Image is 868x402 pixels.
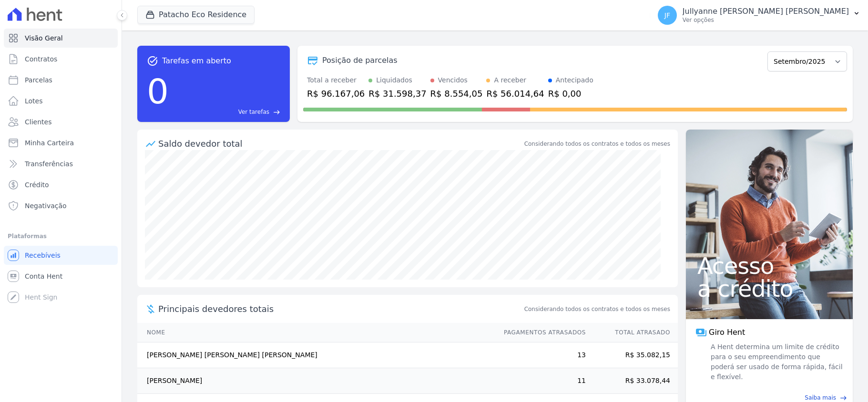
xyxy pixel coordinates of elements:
[683,7,849,16] p: Jullyanne [PERSON_NAME] [PERSON_NAME]
[4,50,118,69] a: Contratos
[586,342,678,368] td: R$ 35.082,15
[173,108,280,116] a: Ver tarefas east
[25,251,61,260] span: Recebíveis
[25,75,52,85] span: Parcelas
[137,342,495,368] td: [PERSON_NAME] [PERSON_NAME] [PERSON_NAME]
[4,29,118,48] a: Visão Geral
[664,12,670,19] span: JF
[709,342,843,382] span: A Hent determina um limite de crédito para o seu empreendimento que poderá ser usado de forma ráp...
[162,55,231,67] span: Tarefas em aberto
[25,271,62,281] span: Conta Hent
[556,75,593,85] div: Antecipado
[4,133,118,152] a: Minha Carteira
[840,394,847,402] span: east
[805,393,836,402] span: Saiba mais
[709,327,745,338] span: Giro Hent
[25,96,43,106] span: Lotes
[586,368,678,394] td: R$ 33.078,44
[147,55,158,67] span: task_alt
[692,393,847,402] a: Saiba mais east
[25,54,57,64] span: Contratos
[430,87,483,100] div: R$ 8.554,05
[158,137,522,150] div: Saldo devedor total
[495,368,586,394] td: 11
[147,67,169,116] div: 0
[4,91,118,111] a: Lotes
[486,87,544,100] div: R$ 56.014,64
[307,87,365,100] div: R$ 96.167,06
[586,323,678,342] th: Total Atrasado
[697,277,841,300] span: a crédito
[137,6,255,24] button: Patacho Eco Residence
[495,323,586,342] th: Pagamentos Atrasados
[4,154,118,173] a: Transferências
[4,70,118,90] a: Parcelas
[650,2,868,29] button: JF Jullyanne [PERSON_NAME] [PERSON_NAME] Ver opções
[4,175,118,194] a: Crédito
[697,254,841,277] span: Acesso
[137,323,495,342] th: Nome
[8,231,114,242] div: Plataformas
[25,138,74,148] span: Minha Carteira
[137,368,495,394] td: [PERSON_NAME]
[158,302,522,315] span: Principais devedores totais
[273,109,280,116] span: east
[376,75,412,85] div: Liquidados
[25,201,67,211] span: Negativação
[438,75,468,85] div: Vencidos
[4,112,118,131] a: Clientes
[494,75,526,85] div: A receber
[548,87,593,100] div: R$ 0,00
[307,75,365,85] div: Total a receber
[683,16,849,24] p: Ver opções
[4,196,118,215] a: Negativação
[25,180,49,190] span: Crédito
[25,33,63,43] span: Visão Geral
[524,140,670,148] div: Considerando todos os contratos e todos os meses
[25,117,51,127] span: Clientes
[238,108,269,116] span: Ver tarefas
[322,55,398,66] div: Posição de parcelas
[524,305,670,313] span: Considerando todos os contratos e todos os meses
[4,267,118,286] a: Conta Hent
[495,342,586,368] td: 13
[368,87,426,100] div: R$ 31.598,37
[25,159,73,169] span: Transferências
[4,246,118,265] a: Recebíveis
